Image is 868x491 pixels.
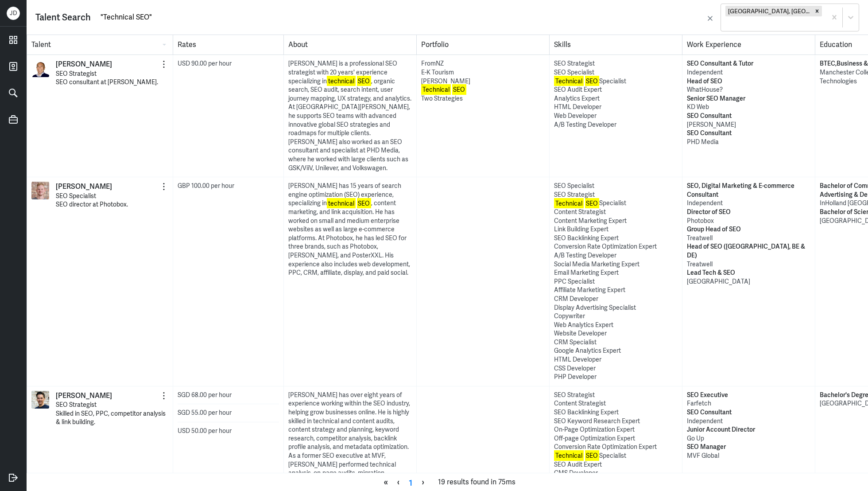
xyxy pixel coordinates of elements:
[554,103,678,112] div: HTML Developer
[554,76,584,86] mark: Technical
[554,321,678,330] div: Web Analytics Expert
[173,35,283,55] div: Rates
[554,234,678,243] div: SEO Backlinking Expert
[554,355,678,364] div: HTML Developer
[178,182,234,190] span: GBP 100.00 per hour
[554,86,678,94] div: SEO Audit Expert
[379,475,392,489] span: «
[56,409,168,427] p: Skilled in SEO, PPC, competitor analysis & link building.
[554,469,678,478] div: CMS Developer
[421,68,545,77] div: E-K Tourism
[554,417,678,426] div: SEO Keyword Research Expert
[687,121,810,129] p: [PERSON_NAME]
[554,199,678,208] div: Specialist
[687,217,810,226] p: Photobox
[178,391,232,399] span: SGD 68.00 per hour
[554,329,678,338] div: Website Developer
[687,199,810,208] p: Independent
[421,84,451,95] mark: Technical
[100,10,704,23] input: Search
[327,198,356,209] mark: technical
[725,6,812,16] div: [GEOGRAPHIC_DATA], [GEOGRAPHIC_DATA]
[438,475,515,489] span: 19 results found in 75ms
[554,286,678,295] div: Affiliate Marketing Expert
[554,225,678,234] div: Link Building Expert
[687,94,810,103] p: Senior SEO Manager
[687,208,810,217] p: Director of SEO
[554,452,678,460] div: Specialist
[687,59,810,68] p: SEO Consultant & Tutor
[687,277,810,286] p: [GEOGRAPHIC_DATA]
[35,11,91,24] div: Talent Search
[178,427,232,435] span: USD 50.00 per hour
[56,182,112,191] p: [PERSON_NAME]
[554,59,678,68] div: SEO Strategist
[554,460,678,469] div: SEO Audit Expert
[687,434,810,443] p: Go Up
[687,182,810,199] p: SEO, Digital Marketing & E-commerce Consultant
[554,425,678,434] div: On-Page Optimization Expert
[554,373,678,382] div: PHP Developer
[554,242,678,251] div: Conversion Rate Optimization Expert
[56,200,168,209] p: SEO director at Photobox.
[404,475,417,489] a: Page 1
[554,408,678,417] div: SEO Backlinking Expert
[554,112,678,121] div: Web Developer
[56,192,168,201] p: SEO Specialist
[554,121,678,129] div: A/B Testing Developer
[687,112,810,121] p: SEO Consultant
[554,450,584,461] mark: Technical
[56,78,168,87] p: SEO consultant at [PERSON_NAME].
[417,475,429,489] span: ›
[687,225,810,234] p: Group Head of SEO
[549,35,682,55] div: Skills
[56,401,168,409] p: SEO Strategist
[554,269,678,277] div: Email Marketing Expert
[687,425,810,434] p: Junior Account Director
[554,434,678,443] div: Off-page Optimization Expert
[687,391,810,400] p: SEO Executive
[687,399,810,408] p: Farfetch
[283,35,416,55] div: About
[687,103,810,112] p: KD Web
[56,59,112,69] p: [PERSON_NAME]
[554,295,678,304] div: CRM Developer
[56,70,168,78] p: SEO Strategist
[554,251,678,260] div: A/B Testing Developer
[554,198,584,209] mark: Technical
[554,94,678,103] div: Analytics Expert
[178,59,232,67] span: USD 90.00 per hour
[178,409,232,417] span: SGD 55.00 per hour
[288,59,412,172] div: [PERSON_NAME] is a professional SEO strategist with 20 years' experience specializing in , organi...
[687,452,810,460] p: MVF Global
[554,399,678,408] div: Content Strategist
[288,182,412,277] div: [PERSON_NAME] has 15 years of search engine optimization (SEO) experience, specializing in , cont...
[687,260,810,269] p: Treatwell
[357,198,372,209] mark: SEO
[421,77,545,86] div: [PERSON_NAME]
[682,35,815,55] div: Work Experience
[416,35,549,55] div: Portfolio
[554,338,678,347] div: CRM Specialist
[585,450,600,461] mark: SEO
[687,86,810,94] p: WhatHouse?
[585,76,600,86] mark: SEO
[392,475,404,489] span: ‹
[554,191,678,199] div: SEO Strategist
[554,347,678,355] div: Google Analytics Expert
[56,391,112,401] a: [PERSON_NAME]
[554,277,678,286] div: PPC Specialist
[687,129,810,138] p: SEO Consultant
[7,7,20,20] div: J D
[687,443,810,452] p: SEO Manager
[687,242,810,260] p: Head of SEO ([GEOGRAPHIC_DATA], BE & DE)
[554,68,678,77] div: SEO Specialist
[687,234,810,243] p: Treatwell
[27,35,173,55] div: Talent
[554,182,678,191] div: SEO Specialist
[554,312,678,321] div: Copywriter
[585,198,600,209] mark: SEO
[687,138,810,147] p: PHD Media
[554,77,678,86] div: Specialist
